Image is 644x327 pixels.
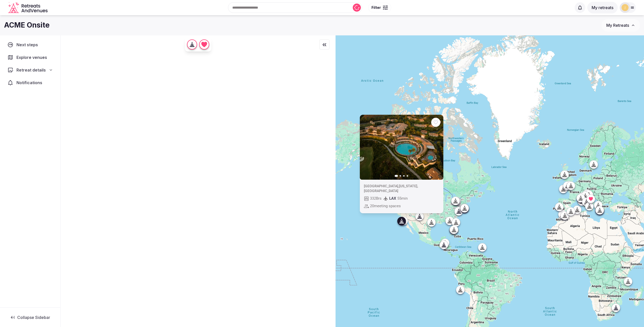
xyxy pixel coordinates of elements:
[394,175,398,177] button: Go to slide 1
[370,203,401,209] span: 20 meeting spaces
[16,42,40,48] span: Next steps
[16,80,44,86] span: Notifications
[606,23,629,28] span: My Retreats
[364,184,398,188] span: [GEOGRAPHIC_DATA]
[587,5,618,10] a: My retreats
[4,39,56,50] a: Next steps
[4,20,50,30] h1: ACME Onsite
[601,19,640,32] button: My Retreats
[360,115,443,180] img: Featured image for venue
[17,315,50,320] span: Collapse Sidebar
[389,196,396,201] span: LAX
[587,2,618,13] button: My retreats
[4,52,56,63] a: Explore venues
[370,196,381,201] span: 332 Brs
[4,77,56,88] a: Notifications
[371,5,381,10] span: Filter
[16,54,49,60] span: Explore venues
[398,184,399,188] span: ,
[417,184,418,188] span: ,
[397,196,407,201] span: 55 min
[8,2,49,13] a: Visit the homepage
[16,67,46,73] span: Retreat details
[399,184,417,188] span: [US_STATE]
[364,189,398,193] span: [GEOGRAPHIC_DATA]
[4,312,56,323] button: Collapse Sidebar
[399,175,401,177] button: Go to slide 2
[621,4,629,11] img: jeffatseg
[368,3,391,12] button: Filter
[8,2,49,13] svg: Retreats and Venues company logo
[406,175,408,177] button: Go to slide 4
[403,175,404,177] button: Go to slide 3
